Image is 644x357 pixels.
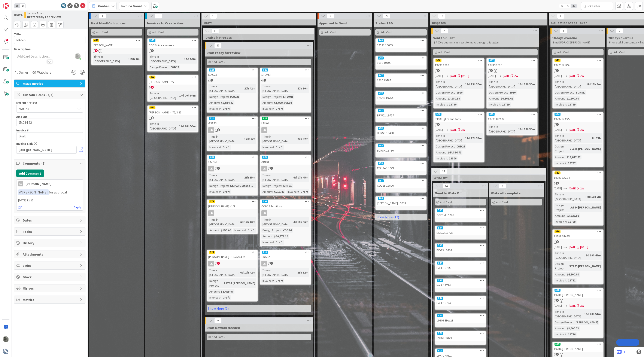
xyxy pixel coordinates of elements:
span: : [184,57,185,61]
div: 530 [435,113,441,116]
span: Add Card... [380,30,394,34]
div: 507 [489,59,495,62]
div: 51219779 BURSK [553,58,603,68]
span: : [574,90,574,95]
span: ( 4/4 ) [46,93,53,97]
div: 5481910 19790 [376,56,426,65]
div: 52019767 BRI23 [435,331,486,341]
div: Design Project [261,94,281,99]
span: 1 [490,69,493,72]
img: avatar [3,348,9,354]
span: 1 [99,13,106,19]
div: 19789 1910 [487,62,537,68]
span: Approved to Send [319,21,347,25]
div: 625STOMB [260,68,311,77]
div: Design Project [208,94,228,99]
div: 19790 [448,102,458,107]
span: 11 [214,43,222,48]
div: STOMB [260,72,311,77]
div: 583 [435,279,486,283]
span: : [508,90,508,95]
div: 506 [434,58,484,62]
div: 564[PERSON_NAME] 19758 [376,196,426,206]
div: 505 [487,112,537,116]
a: Reply [74,205,81,210]
div: Invoice # [554,102,566,107]
span: : [169,65,169,70]
span: Add Card... [96,30,110,34]
div: 622 [91,39,142,42]
div: 625 [260,68,311,72]
div: Amount [261,100,272,105]
div: 502 [435,314,486,318]
span: 1 [437,123,440,126]
span: Add Card... [212,60,225,64]
span: Status TBD [375,21,393,25]
span: 2 [556,123,559,126]
div: 552BRW01 19757 [376,109,426,118]
div: 481 [148,106,198,110]
div: LK [207,127,258,133]
img: Visit kanbanzone.com [3,3,9,9]
span: : [455,90,455,95]
span: : [177,124,178,128]
div: LAU01 [260,120,311,126]
span: Add Card... [438,50,452,54]
span: Custom Fields [23,92,78,97]
div: Design Project [488,90,508,95]
span: [DATE] [569,74,577,78]
div: 509 [553,342,603,346]
div: 619GRA02 [260,250,311,260]
div: 23h 1m [129,57,141,61]
span: [DATE] [435,74,443,78]
span: 1x [559,4,565,8]
div: Time in [GEOGRAPHIC_DATA] [488,79,517,89]
div: 51119780 LAZ24 [553,171,603,180]
span: MSDE Invoice [23,81,78,86]
div: 622 [93,39,99,42]
span: 0 [327,13,334,19]
div: [DATE] [461,74,469,78]
span: : [517,82,517,86]
div: 623LAU01 [260,117,311,126]
div: 510 [553,230,603,234]
div: Invoice # [488,102,500,107]
span: [PERSON_NAME] [19,190,48,194]
span: Add Card... [212,335,225,339]
div: 520 [435,331,486,335]
div: 548 [378,57,384,59]
span: [DATE] [503,74,511,78]
div: $6,169.41 [499,96,514,101]
span: Draft [204,21,311,25]
span: 3x [571,4,577,8]
div: 564 [376,196,426,200]
label: Invoice # [16,128,29,132]
div: 624 [207,68,258,72]
div: 621 [207,117,258,120]
span: 11 [212,28,219,34]
div: 557 [376,179,426,183]
div: 582 [435,296,486,300]
label: Amount [16,115,27,119]
div: 582HALL 19724 [435,296,486,306]
div: 553BURSK 19468 [376,126,426,136]
div: BURSK [574,90,586,95]
div: LK [207,261,258,266]
span: : [281,94,282,99]
div: LK [260,166,311,171]
span: : [219,100,220,105]
span: 4 [441,28,448,33]
div: 482 [148,75,198,79]
span: Add Card... [152,30,166,34]
b: Draft ready for review [27,15,61,18]
div: Time in [GEOGRAPHIC_DATA] [554,79,586,89]
div: 554 [376,144,426,148]
span: Invoice Board [27,12,61,15]
div: Time in [GEOGRAPHIC_DATA] [149,121,177,131]
span: : [565,96,565,101]
a: Show More (1) [207,305,311,312]
div: 19790 1910 [434,62,484,68]
div: MAG23 [207,72,258,77]
div: [PERSON_NAME] 7/7 [148,79,198,85]
div: Invoice # [435,102,447,107]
